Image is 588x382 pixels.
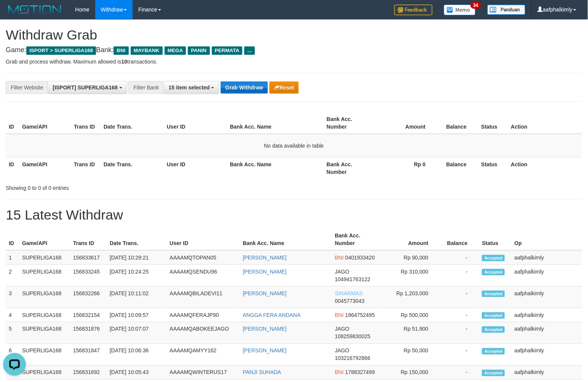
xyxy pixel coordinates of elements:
[19,229,70,250] th: Game/API
[243,269,287,275] a: [PERSON_NAME]
[19,157,71,179] th: Game/API
[6,81,48,94] div: Filter Website
[167,286,240,308] td: AAAAMQBILADEVI11
[167,250,240,265] td: AAAAMQTOPAN05
[107,250,167,265] td: [DATE] 10:29:21
[167,322,240,344] td: AAAAMQABOKEEJAGO
[394,5,433,15] img: Feedback.jpg
[444,5,476,15] img: Button%20Memo.svg
[511,322,582,344] td: aafphalkimly
[107,366,167,380] td: [DATE] 10:05:43
[440,322,479,344] td: -
[167,229,240,250] th: User ID
[335,326,349,332] span: JAGO
[6,229,19,250] th: ID
[440,229,479,250] th: Balance
[6,286,19,308] td: 3
[3,3,26,26] button: Open LiveChat chat widget
[19,265,70,286] td: SUPERLIGA168
[6,207,582,223] h1: 15 Latest Withdraw
[6,134,582,158] td: No data available in table
[437,112,478,134] th: Balance
[335,290,363,296] span: SINARMAS
[243,348,287,354] a: [PERSON_NAME]
[101,157,164,179] th: Date Trans.
[508,157,582,179] th: Action
[121,59,127,65] strong: 10
[53,84,117,91] span: [ISPORT] SUPERLIGA168
[71,157,101,179] th: Trans ID
[487,5,526,15] img: panduan.png
[243,326,287,332] a: [PERSON_NAME]
[167,308,240,322] td: AAAAMQFERAJP90
[335,276,370,282] span: Copy 104941763122 to clipboard
[6,46,582,54] h4: Game: Bank:
[335,269,349,275] span: JAGO
[167,344,240,366] td: AAAAMQAMYY162
[107,322,167,344] td: [DATE] 10:07:07
[19,308,70,322] td: SUPERLIGA168
[478,157,508,179] th: Status
[6,58,582,65] p: Grab and process withdraw. Maximum allowed is transactions.
[269,81,299,94] button: Reset
[128,81,163,94] div: Filter Bank
[381,265,440,286] td: Rp 310,000
[482,370,505,376] span: Accepted
[440,366,479,380] td: -
[440,265,479,286] td: -
[114,46,128,55] span: BNI
[227,112,324,134] th: Bank Acc. Name
[511,308,582,322] td: aafphalkimly
[381,344,440,366] td: Rp 50,000
[243,312,301,318] a: ANGGA FERA ANDANA
[6,322,19,344] td: 5
[6,157,19,179] th: ID
[227,157,324,179] th: Bank Acc. Name
[240,229,332,250] th: Bank Acc. Name
[511,366,582,380] td: aafphalkimly
[478,112,508,134] th: Status
[167,366,240,380] td: AAAAMQWINTERUS17
[243,290,287,296] a: [PERSON_NAME]
[6,4,64,15] img: MOTION_logo.png
[243,255,287,261] a: [PERSON_NAME]
[482,312,505,319] span: Accepted
[335,348,349,354] span: JAGO
[212,46,243,55] span: PERMATA
[381,250,440,265] td: Rp 90,000
[107,229,167,250] th: Date Trans.
[482,255,505,261] span: Accepted
[440,286,479,308] td: -
[335,312,344,318] span: BNI
[440,250,479,265] td: -
[375,112,437,134] th: Amount
[440,308,479,322] td: -
[381,322,440,344] td: Rp 51,900
[332,229,381,250] th: Bank Acc. Number
[381,229,440,250] th: Amount
[19,112,71,134] th: Game/API
[70,229,107,250] th: Trans ID
[244,46,255,55] span: ...
[482,291,505,297] span: Accepted
[131,46,163,55] span: MAYBANK
[19,344,70,366] td: SUPERLIGA168
[71,112,101,134] th: Trans ID
[70,344,107,366] td: 156831847
[479,229,511,250] th: Status
[70,366,107,380] td: 156831692
[471,2,481,9] span: 34
[335,369,344,376] span: BNI
[48,81,127,94] button: [ISPORT] SUPERLIGA168
[345,312,375,318] span: Copy 1864752495 to clipboard
[482,269,505,275] span: Accepted
[107,308,167,322] td: [DATE] 10:09:57
[335,334,370,340] span: Copy 108259830025 to clipboard
[243,369,281,376] a: PANJI SUHADA
[335,255,344,261] span: BNI
[70,250,107,265] td: 156833617
[163,81,219,94] button: 15 item selected
[437,157,478,179] th: Balance
[168,84,210,91] span: 15 item selected
[511,286,582,308] td: aafphalkimly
